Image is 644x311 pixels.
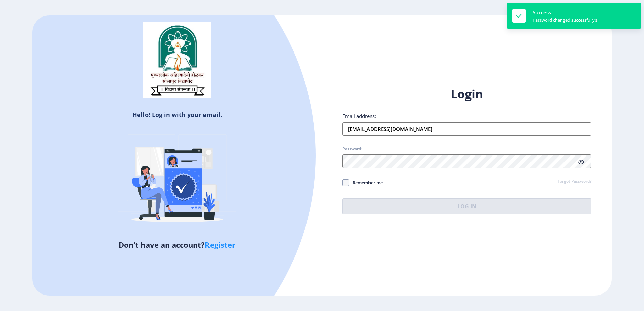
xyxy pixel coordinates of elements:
button: Log In [342,198,591,214]
label: Email address: [342,113,376,119]
span: Success [533,9,551,16]
a: Register [205,240,235,250]
img: sulogo.png [143,22,211,98]
span: Remember me [349,179,383,187]
label: Password: [342,146,362,152]
input: Email address [342,122,591,136]
div: Password changed successfully!! [533,17,597,23]
h1: Login [342,86,591,102]
h5: Don't have an account? [37,239,317,250]
img: Verified-rafiki.svg [118,122,236,239]
a: Forgot Password? [558,179,591,185]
